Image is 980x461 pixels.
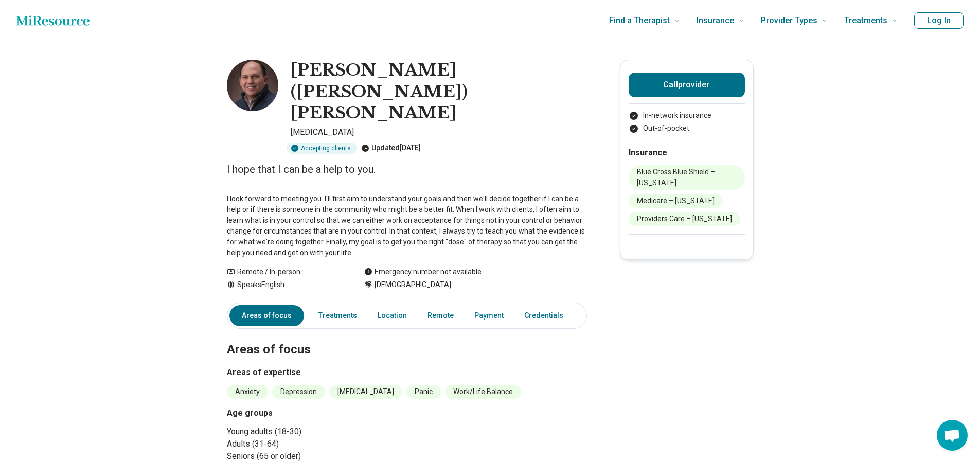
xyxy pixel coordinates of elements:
[312,305,363,326] a: Treatments
[629,165,745,190] li: Blue Cross Blue Shield – [US_STATE]
[291,60,587,124] h1: [PERSON_NAME] ([PERSON_NAME]) [PERSON_NAME]
[629,212,740,226] li: Providers Care – [US_STATE]
[609,13,670,28] span: Find a Therapist
[761,13,817,28] span: Provider Types
[227,267,344,277] div: Remote / In-person
[629,194,723,208] li: Medicare – [US_STATE]
[914,12,964,29] button: Log In
[227,407,403,419] h3: Age groups
[227,316,587,359] h2: Areas of focus
[287,143,357,154] div: Accepting clients
[421,305,460,326] a: Remote
[227,60,278,111] img: Christopher Ebberwein, Psychologist
[16,10,90,31] a: Home page
[371,305,413,326] a: Location
[272,385,325,399] li: Depression
[227,366,587,379] h3: Areas of expertise
[227,438,403,450] li: Adults (31-64)
[629,147,745,159] h2: Insurance
[375,279,451,290] span: [DEMOGRAPHIC_DATA]
[629,110,745,121] li: In-network insurance
[406,385,441,399] li: Panic
[329,385,402,399] li: [MEDICAL_DATA]
[361,143,421,154] div: Updated [DATE]
[227,193,587,258] p: I look forward to meeting you. I'll first aim to understand your goals and then we'll decide toge...
[468,305,510,326] a: Payment
[518,305,576,326] a: Credentials
[697,13,734,28] span: Insurance
[227,279,344,290] div: Speaks English
[227,425,403,438] li: Young adults (18-30)
[227,385,268,399] li: Anxiety
[937,420,968,451] div: Open chat
[629,73,745,97] button: Callprovider
[229,305,304,326] a: Areas of focus
[364,267,482,277] div: Emergency number not available
[445,385,521,399] li: Work/Life Balance
[291,126,587,138] p: [MEDICAL_DATA]
[629,110,745,134] ul: Payment options
[227,162,587,176] p: I hope that I can be a help to you.
[629,123,745,134] li: Out-of-pocket
[844,13,887,28] span: Treatments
